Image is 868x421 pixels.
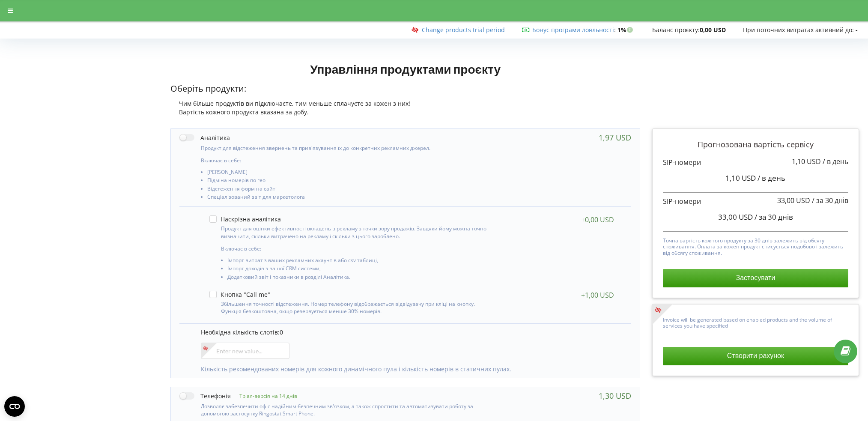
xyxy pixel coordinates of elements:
p: Продукт для відстеження звернень та прив'язування їх до конкретних рекламних джерел. [201,144,495,152]
span: / за 30 днів [755,212,793,222]
p: Збільшення точності відстеження. Номер телефону відображається відвідувачу при кліці на кнопку. Ф... [221,300,492,315]
p: Необхідна кількість слотів: [201,328,622,337]
span: / в день [758,173,785,183]
p: Точна вартість кожного продукту за 30 днів залежить від обсягу споживання. Оплата за кожен продук... [663,236,848,256]
li: Додатковий звіт і показники в розділі Аналітика. [227,274,492,282]
span: Баланс проєкту: [652,26,700,34]
li: Відстеження форм на сайті [207,186,495,194]
p: Тріал-версія на 14 днів [231,392,297,400]
p: SIP-номери [663,158,848,167]
li: Імпорт доходів з вашої CRM системи, [227,266,492,274]
li: Спеціалізований звіт для маркетолога [207,194,495,202]
span: / за 30 днів [812,196,848,205]
p: SIP-номери [663,197,848,206]
p: Оберіть продукти: [170,83,640,95]
p: Invoice will be generated based on enabled products and the volume of services you have specified [663,315,848,329]
div: Чим більше продуктів ви підключаєте, тим меньше сплачуєте за кожен з них! [170,99,640,108]
strong: - [856,26,858,34]
span: При поточних витратах активний до: [743,26,854,34]
span: 0 [280,328,283,336]
p: Кількість рекомендованих номерів для кожного динамічного пула і кількість номерів в статичних пулах. [201,365,622,373]
span: 33,00 USD [777,196,810,205]
span: / в день [823,157,848,166]
label: Телефонія [179,391,231,400]
span: 1,10 USD [792,157,821,166]
button: Open CMP widget [4,396,25,417]
p: Прогнозована вартість сервісу [663,139,848,150]
span: 1,10 USD [725,173,756,183]
div: +0,00 USD [581,215,614,224]
p: Включає в себе: [221,245,492,252]
input: Enter new value... [201,343,289,359]
a: Change products trial period [422,26,505,34]
p: Включає в себе: [201,157,495,164]
h1: Управління продуктами проєкту [170,61,640,77]
button: Створити рахунок [663,347,848,365]
span: : [532,26,616,34]
span: 33,00 USD [718,212,753,222]
div: +1,00 USD [581,291,614,299]
p: Дозволяє забезпечити офіс надійним безпечним зв'язком, а також спростити та автоматизувати роботу... [201,403,495,417]
div: 1,30 USD [599,391,631,400]
li: [PERSON_NAME] [207,169,495,177]
p: Продукт для оцінки ефективності вкладень в рекламу з точки зору продажів. Завдяки йому можна точн... [221,225,492,239]
div: 1,97 USD [599,133,631,142]
li: Імпорт витрат з ваших рекламних акаунтів або csv таблиці, [227,257,492,266]
label: Кнопка "Call me" [209,291,270,298]
li: Підміна номерів по гео [207,177,495,185]
div: Вартість кожного продукта вказана за добу. [170,108,640,116]
strong: 1% [617,26,635,34]
label: Аналітика [179,133,230,142]
a: Бонус програми лояльності [532,26,614,34]
strong: 0,00 USD [700,26,726,34]
label: Наскрізна аналітика [209,215,281,223]
button: Застосувати [663,269,848,287]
